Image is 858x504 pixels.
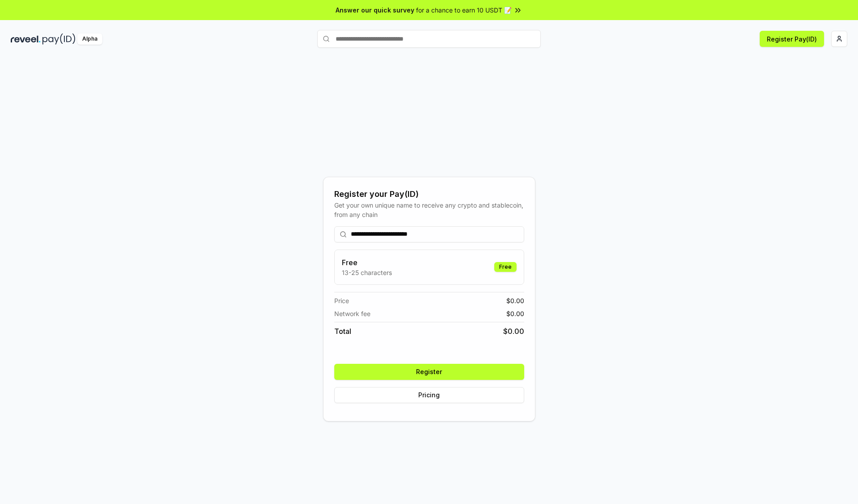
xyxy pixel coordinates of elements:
[334,188,524,200] div: Register your Pay(ID)
[334,364,524,380] button: Register
[334,200,524,219] div: Get your own unique name to receive any crypto and stablecoin, from any chain
[334,387,524,403] button: Pricing
[494,262,517,272] div: Free
[77,33,102,45] div: Alpha
[416,5,512,15] span: for a chance to earn 10 USDT 📝
[334,326,351,337] span: Total
[506,309,524,318] span: $ 0.00
[342,257,392,268] h3: Free
[334,296,349,305] span: Price
[760,31,824,47] button: Register Pay(ID)
[334,309,370,318] span: Network fee
[342,268,392,277] p: 13-25 characters
[11,33,41,45] img: reveel_dark
[42,33,76,45] img: pay_id
[336,5,414,15] span: Answer our quick survey
[503,326,524,337] span: $ 0.00
[506,296,524,305] span: $ 0.00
